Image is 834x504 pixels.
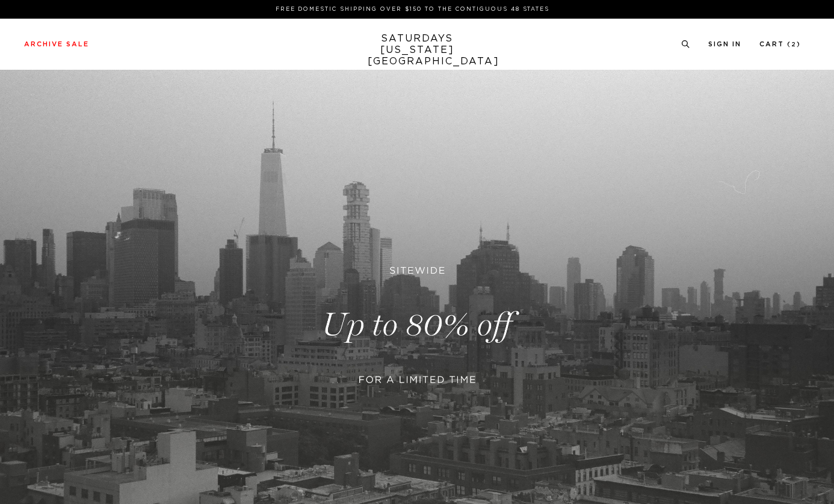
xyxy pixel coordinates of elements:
[29,5,796,14] p: FREE DOMESTIC SHIPPING OVER $150 TO THE CONTIGUOUS 48 STATES
[708,41,741,48] a: Sign In
[24,41,89,48] a: Archive Sale
[368,33,467,67] a: SATURDAYS[US_STATE][GEOGRAPHIC_DATA]
[791,42,797,48] small: 2
[759,41,801,48] a: Cart (2)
